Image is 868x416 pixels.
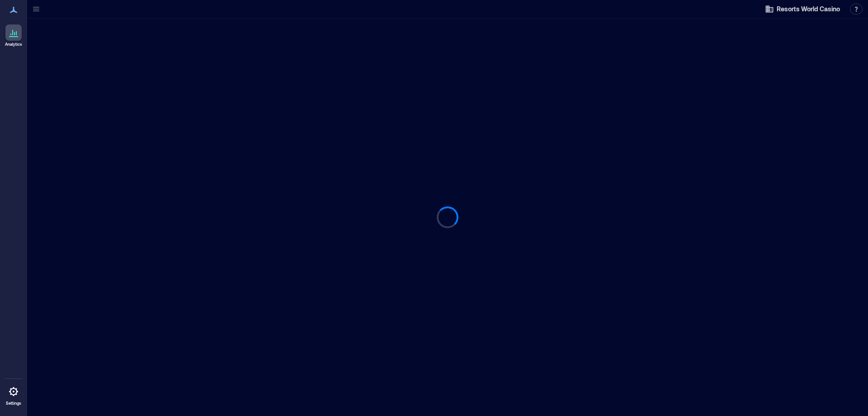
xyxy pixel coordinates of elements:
[3,381,24,409] a: Settings
[6,401,21,406] p: Settings
[762,2,843,16] button: Resorts World Casino
[5,42,22,47] p: Analytics
[777,5,840,14] span: Resorts World Casino
[2,22,25,50] a: Analytics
